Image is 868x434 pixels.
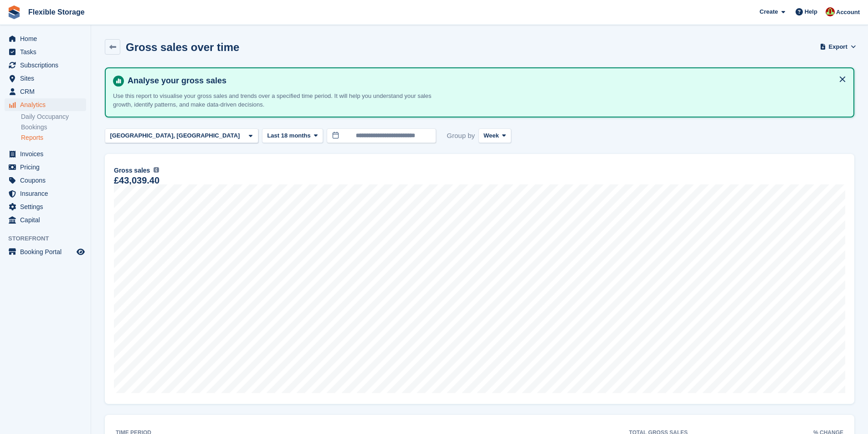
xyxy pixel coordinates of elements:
span: Pricing [20,161,75,174]
span: Booking Portal [20,245,75,258]
a: Reports [21,133,86,142]
span: Invoices [20,148,75,160]
img: icon-info-grey-7440780725fd019a000dd9b08b2336e03edf1995a4989e88bcd33f0948082b44.svg [154,167,159,173]
a: menu [5,98,86,111]
span: Group by [447,128,475,143]
span: Export [829,42,847,51]
span: CRM [20,85,75,98]
span: Create [760,7,778,16]
img: stora-icon-8386f47178a22dfd0bd8f6a31ec36ba5ce8667c1dd55bd0f319d3a0aa187defe.svg [7,5,21,19]
a: menu [5,200,86,213]
span: Last 18 months [267,131,310,140]
a: menu [5,174,86,187]
img: David Jones [826,7,835,16]
span: Settings [20,200,75,213]
button: Last 18 months [262,128,323,143]
button: Week [478,128,511,143]
h2: Gross sales over time [126,41,239,53]
a: menu [5,72,86,85]
span: Sites [20,72,75,85]
span: Storefront [8,234,91,243]
p: Use this report to visualise your gross sales and trends over a specified time period. It will he... [113,92,432,109]
span: Account [836,8,860,17]
a: Preview store [75,246,86,257]
a: menu [5,46,86,58]
span: Analytics [20,98,75,111]
span: Tasks [20,46,75,58]
a: Flexible Storage [25,5,88,20]
span: Help [805,7,817,16]
span: Home [20,32,75,45]
a: menu [5,148,86,160]
span: Coupons [20,174,75,187]
div: £43,039.40 [114,177,159,184]
a: menu [5,59,86,71]
a: Daily Occupancy [21,112,86,121]
a: menu [5,245,86,258]
button: Export [822,39,854,54]
a: menu [5,214,86,226]
a: menu [5,161,86,174]
a: menu [5,32,86,45]
a: menu [5,85,86,98]
a: menu [5,187,86,200]
span: Capital [20,214,75,226]
span: Gross sales [114,166,150,175]
h4: Analyse your gross sales [124,76,846,86]
span: Week [483,131,499,140]
span: Insurance [20,187,75,200]
span: Subscriptions [20,59,75,71]
div: [GEOGRAPHIC_DATA], [GEOGRAPHIC_DATA] [108,131,243,140]
a: Bookings [21,123,86,132]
